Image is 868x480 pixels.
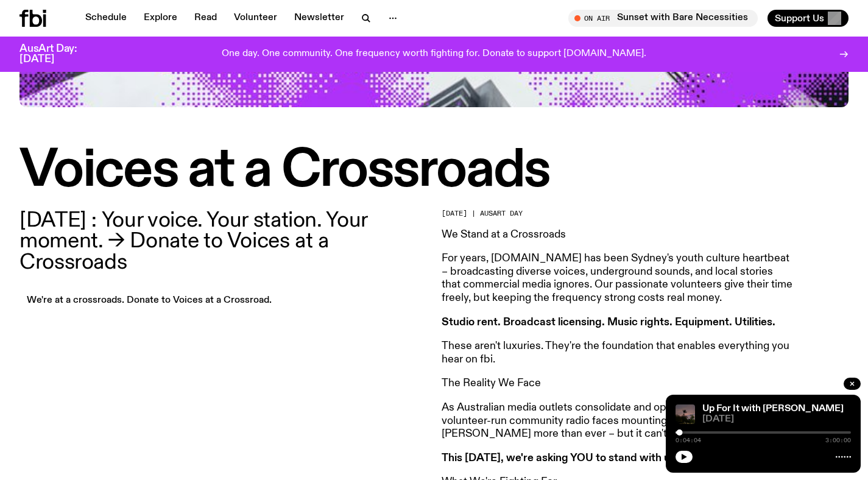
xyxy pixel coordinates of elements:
[442,252,792,305] p: For years, [DOMAIN_NAME] has been Sydney's youth culture heartbeat – broadcasting diverse voices,...
[442,340,792,366] p: These aren't luxuries. They're the foundation that enables everything you hear on fbi.
[187,10,224,27] a: Read
[287,10,351,27] a: Newsletter
[19,146,849,196] h1: Voices at a Crossroads
[19,44,97,65] h3: AusArt Day: [DATE]
[19,292,279,309] a: We're at a crossroads. Donate to Voices at a Crossroad.
[442,377,792,390] h3: The Reality We Face
[136,10,185,27] a: Explore
[702,404,844,414] a: Up For It with [PERSON_NAME]
[825,437,851,443] span: 3:00:00
[775,13,824,24] span: Support Us
[442,228,792,242] h3: We Stand at a Crossroads
[442,317,775,328] strong: Studio rent. Broadcast licensing. Music rights. Equipment. Utilities.
[568,10,758,27] button: On AirSunset with Bare Necessities
[19,210,427,273] p: [DATE] : Your voice. Your station. Your moment. → Donate to Voices at a Crossroads
[78,10,134,27] a: Schedule
[227,10,284,27] a: Volunteer
[702,415,851,424] span: [DATE]
[442,401,792,441] p: As Australian media outlets consolidate and operational costs rise, volunteer-run community radio...
[767,10,849,27] button: Support Us
[222,49,646,60] p: One day. One community. One frequency worth fighting for. Donate to support [DOMAIN_NAME].
[676,437,701,443] span: 0:04:04
[442,453,679,464] strong: This [DATE], we're asking YOU to stand with us.
[442,210,792,217] h2: [DATE] | AusArt Day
